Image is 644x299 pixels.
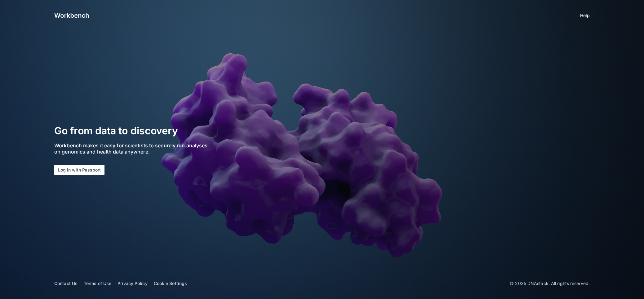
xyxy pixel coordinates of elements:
h2: Go from data to discovery [54,124,256,138]
a: Privacy Policy [118,281,147,286]
a: Terms of Use [84,281,111,286]
a: Cookie Settings [154,281,187,286]
p: © 2025 DNAstack. All rights reserved. [510,280,590,287]
p: Workbench makes it easy for scientists to securely run analyses on genomics and health data anywh... [54,143,214,155]
a: Contact Us [54,281,78,286]
img: logo [54,12,89,19]
a: Help [580,12,590,19]
button: Log in with Passport [54,165,104,175]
